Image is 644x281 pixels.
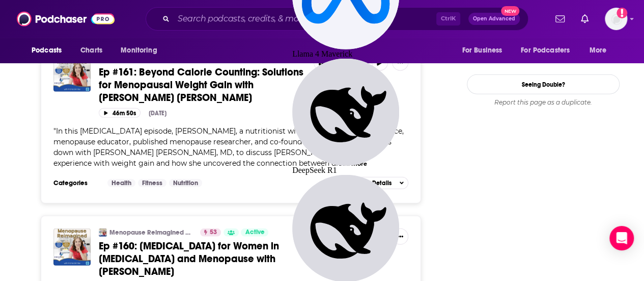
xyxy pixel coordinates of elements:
div: Report this page as a duplicate. [467,98,620,107]
button: Open AdvancedNew [468,13,520,25]
a: Ep #161: Beyond Calorie Counting: Solutions for Menopausal Weight Gain with [PERSON_NAME] [PERSON... [99,66,306,104]
span: Podcasts [32,43,62,58]
span: 53 [210,227,217,238]
a: Show notifications dropdown [551,10,569,28]
a: Show notifications dropdown [577,10,593,28]
img: Ep #160: Intermittent Fasting for Women in Perimenopause and Menopause with Dr. Jason Fung [53,228,91,266]
span: New [501,6,519,16]
span: For Podcasters [521,43,570,58]
a: 53 [200,228,221,237]
div: [DATE] [149,110,166,117]
button: open menu [114,41,170,60]
span: Active [245,227,264,238]
h3: Categories [53,179,99,187]
span: " [53,126,404,168]
button: open menu [455,41,515,60]
a: Ep #160: [MEDICAL_DATA] for Women in [MEDICAL_DATA] and Menopause with [PERSON_NAME] [99,240,306,278]
span: Ep #161: Beyond Calorie Counting: Solutions for Menopausal Weight Gain with [PERSON_NAME] [PERSON... [99,66,303,104]
button: open menu [514,41,584,60]
a: Active [241,228,268,237]
span: Monitoring [121,43,157,58]
button: Show profile menu [605,8,627,30]
img: Menopause Reimagined with Andrea Donsky [99,228,107,237]
span: Ep #160: [MEDICAL_DATA] for Women in [MEDICAL_DATA] and Menopause with [PERSON_NAME] [99,240,279,278]
img: User Profile [605,8,627,30]
button: open menu [582,41,620,60]
input: Search podcasts, credits, & more... [174,11,436,27]
img: Podchaser - Follow, Share and Rate Podcasts [17,9,115,29]
a: Nutrition [169,179,202,187]
button: 46m 50s [99,108,141,118]
div: Open Intercom Messenger [609,226,634,250]
span: Logged in as Ashley_Beenen [605,8,627,30]
svg: Add a profile image [617,8,627,18]
button: Show More Button [392,228,408,245]
span: Ctrl K [436,12,460,25]
a: Fitness [138,179,166,187]
div: Search podcasts, credits, & more... [146,7,528,31]
a: Health [107,179,135,187]
span: More [590,43,607,58]
span: In this [MEDICAL_DATA] episode, [PERSON_NAME], a nutritionist with over 20 years of experience, m... [53,126,404,168]
a: Menopause Reimagined with [PERSON_NAME] [109,228,193,237]
button: open menu [24,41,75,60]
span: For Business [462,43,502,58]
img: Ep #161: Beyond Calorie Counting: Solutions for Menopausal Weight Gain with Dr. Sara Szal Gottfried [53,55,91,92]
span: Charts [80,43,102,58]
a: Seeing Double? [467,74,620,94]
a: Charts [74,41,108,60]
span: Open Advanced [473,16,515,21]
